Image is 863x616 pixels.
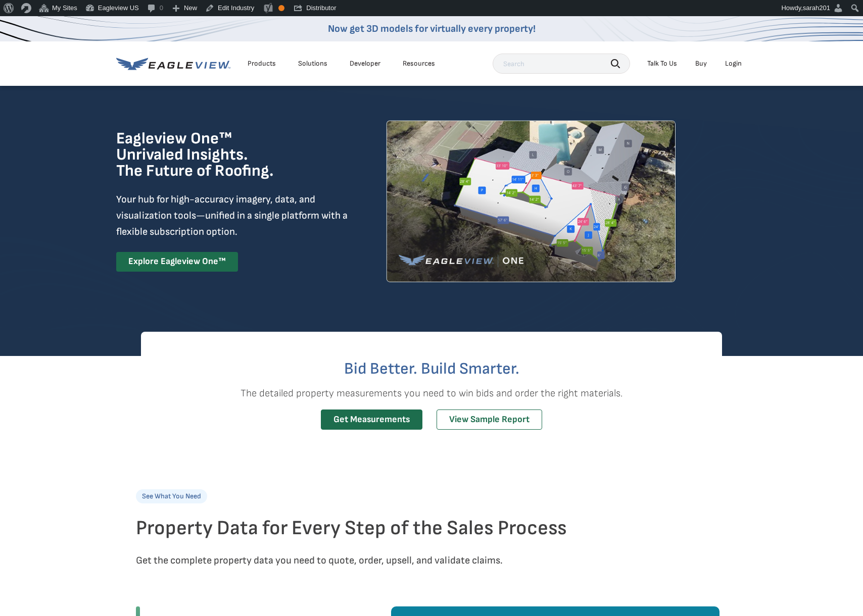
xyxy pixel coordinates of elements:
h1: Eagleview One™ Unrivaled Insights. The Future of Roofing. [116,131,325,179]
div: Resources [403,59,435,68]
div: Solutions [298,59,327,68]
a: Get Measurements [321,409,422,430]
p: Your hub for high-accuracy imagery, data, and visualization tools—unified in a single platform wi... [116,191,350,240]
div: Login [725,59,742,68]
a: Developer [350,59,380,68]
a: Explore Eagleview One™ [116,252,238,272]
div: OK [278,5,284,11]
p: Get the complete property data you need to quote, order, upsell, and validate claims. [136,552,727,569]
div: Products [248,59,276,68]
p: See What You Need [136,489,207,503]
a: Buy [695,59,707,68]
div: Talk To Us [647,59,677,68]
a: Now get 3D models for virtually every property! [328,23,536,35]
h2: Property Data for Every Step of the Sales Process [136,516,727,540]
span: sarah201 [803,4,830,12]
p: The detailed property measurements you need to win bids and order the right materials. [141,385,722,401]
a: View Sample Report [437,409,542,430]
input: Search [493,54,630,74]
h2: Bid Better. Build Smarter. [141,361,722,377]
